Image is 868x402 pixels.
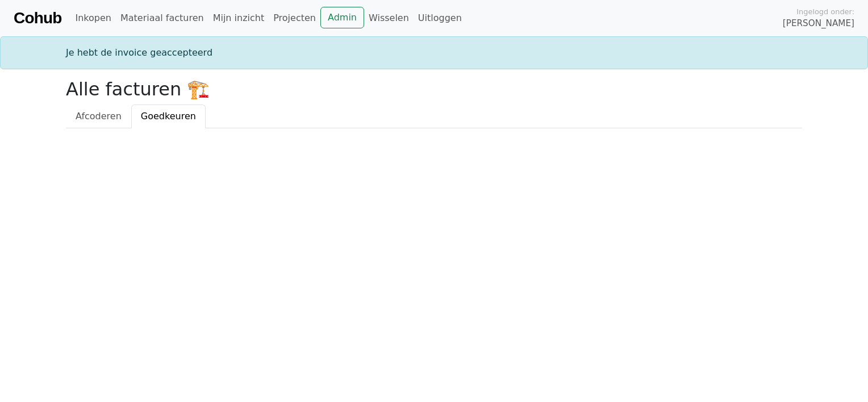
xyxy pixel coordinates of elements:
div: Je hebt de invoice geaccepteerd [59,46,809,60]
span: Afcoderen [76,111,122,122]
h2: Alle facturen 🏗️ [66,78,802,100]
a: Admin [320,7,364,28]
a: Wisselen [364,7,414,30]
a: Mijn inzicht [208,7,269,30]
span: Ingelogd onder: [796,6,854,17]
a: Inkopen [70,7,115,30]
span: [PERSON_NAME] [783,17,854,30]
a: Projecten [269,7,320,30]
a: Materiaal facturen [116,7,208,30]
span: Goedkeuren [141,111,196,122]
a: Afcoderen [66,104,131,128]
a: Cohub [14,5,61,32]
a: Goedkeuren [131,104,206,128]
a: Uitloggen [414,7,466,30]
